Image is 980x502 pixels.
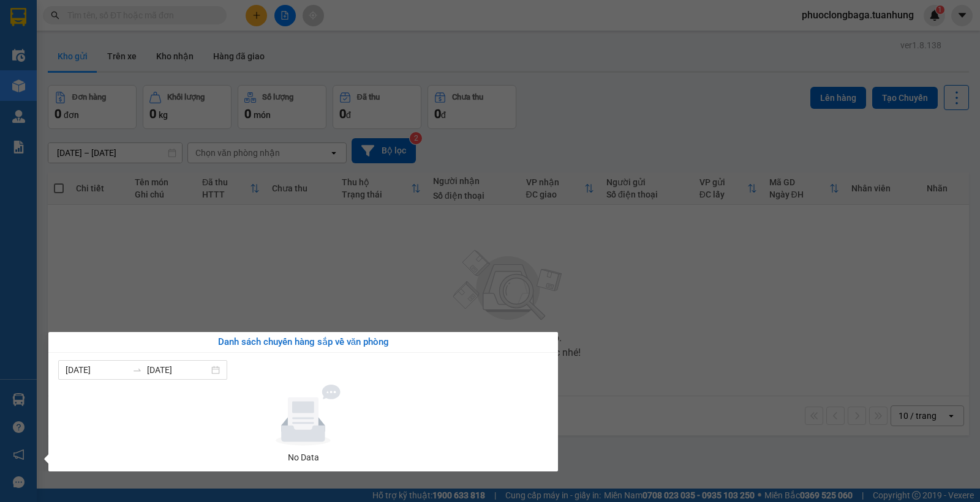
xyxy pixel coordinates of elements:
span: swap-right [132,365,142,375]
div: Danh sách chuyến hàng sắp về văn phòng [58,335,548,350]
input: Đến ngày [147,363,209,377]
div: No Data [63,451,543,464]
input: Từ ngày [66,363,127,377]
span: to [132,365,142,375]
